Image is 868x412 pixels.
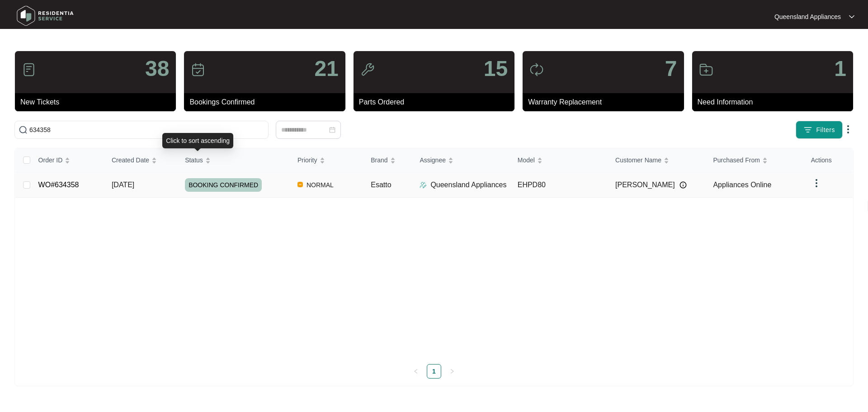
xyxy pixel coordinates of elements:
th: Priority [290,148,363,172]
img: Vercel Logo [297,182,303,187]
img: icon [699,62,713,77]
img: dropdown arrow [843,124,854,135]
img: icon [360,62,375,77]
input: Search by Order Id, Assignee Name, Customer Name, Brand and Model [29,125,264,135]
th: Status [178,148,290,172]
p: 21 [314,58,338,80]
th: Model [510,148,608,172]
img: dropdown arrow [849,14,854,19]
p: 15 [484,58,508,80]
th: Assignee [412,148,510,172]
p: 7 [665,58,677,80]
img: Info icon [679,181,687,189]
span: Priority [297,155,317,165]
button: left [409,364,423,379]
span: Customer Name [615,155,661,165]
button: right [445,364,459,379]
a: 1 [427,365,441,378]
img: dropdown arrow [811,178,822,189]
li: Next Page [445,364,459,379]
span: [PERSON_NAME] [615,180,675,190]
span: Created Date [112,155,149,165]
p: New Tickets [20,97,176,108]
img: icon [22,62,36,77]
span: Status [185,155,203,165]
p: 1 [834,58,846,80]
p: Queensland Appliances [774,12,841,21]
p: Warranty Replacement [528,97,684,108]
span: Purchased From [713,155,759,165]
img: filter icon [803,125,812,134]
li: 1 [427,364,441,379]
p: Bookings Confirmed [189,97,345,108]
th: Purchased From [706,148,803,172]
span: Assignee [420,155,446,165]
span: NORMAL [303,180,337,190]
img: Assigner Icon [420,181,427,189]
div: Click to sort ascending [162,133,233,148]
th: Order ID [31,148,104,172]
a: WO#634358 [38,181,79,189]
span: Model [518,155,535,165]
span: right [449,369,455,374]
th: Customer Name [608,148,706,172]
p: 38 [145,58,169,80]
button: filter iconFilters [796,121,843,139]
span: BOOKING CONFIRMED [185,178,262,192]
span: Esatto [371,181,391,189]
span: Brand [371,155,387,165]
img: icon [191,62,205,77]
span: left [413,369,419,374]
td: EHPD80 [510,172,608,198]
p: Queensland Appliances [430,180,506,190]
span: Order ID [38,155,63,165]
span: [DATE] [112,181,134,189]
th: Actions [804,148,853,172]
span: Filters [816,125,835,135]
img: residentia service logo [14,2,77,29]
span: Appliances Online [713,181,771,189]
th: Brand [363,148,412,172]
p: Need Information [698,97,853,108]
img: search-icon [19,125,28,134]
img: icon [529,62,544,77]
th: Created Date [104,148,178,172]
p: Parts Ordered [359,97,514,108]
li: Previous Page [409,364,423,379]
